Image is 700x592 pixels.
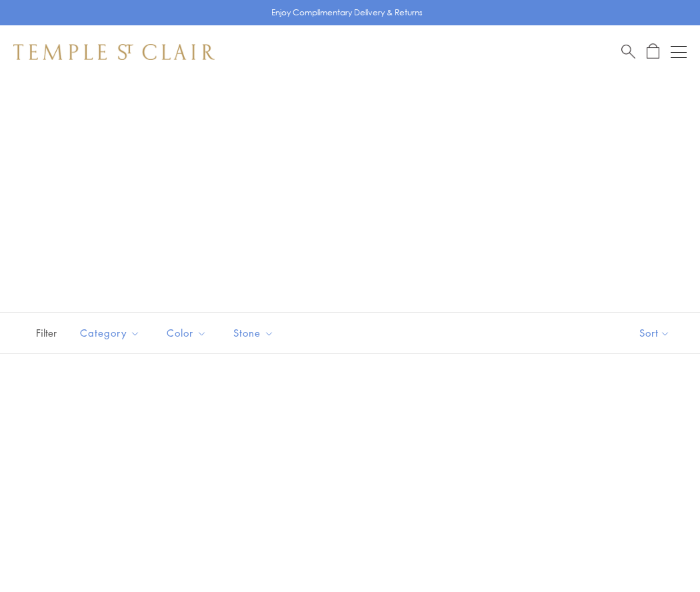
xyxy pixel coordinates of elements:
[609,313,700,353] button: Show sort by
[671,44,687,60] button: Open navigation
[647,43,659,60] a: Open Shopping Bag
[73,325,150,341] span: Category
[271,6,423,19] p: Enjoy Complimentary Delivery & Returns
[227,325,284,341] span: Stone
[223,318,284,348] button: Stone
[157,318,217,348] button: Color
[70,318,150,348] button: Category
[160,325,217,341] span: Color
[621,43,635,60] a: Search
[13,44,215,60] img: Temple St. Clair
